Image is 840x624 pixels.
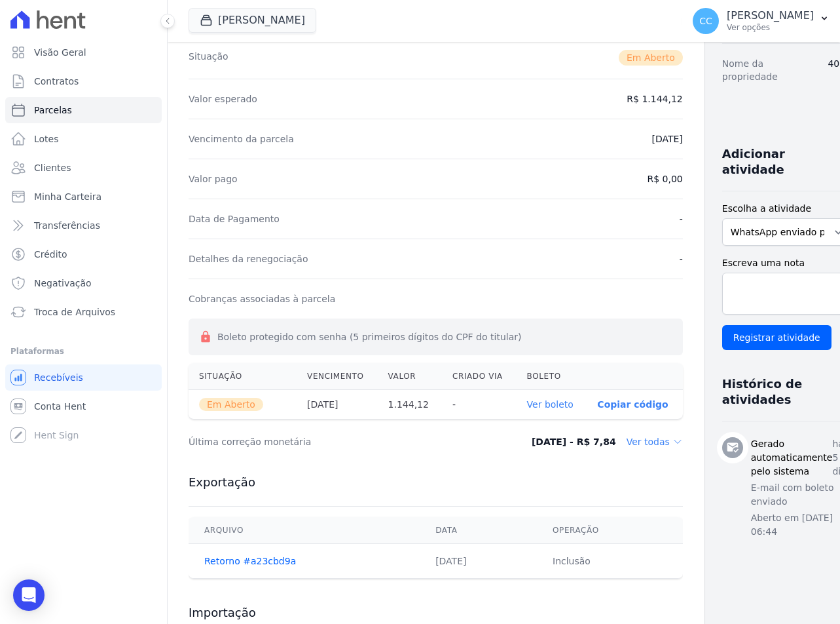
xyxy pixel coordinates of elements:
[189,212,280,225] dt: Data de Pagamento
[189,292,335,305] dt: Cobranças associadas à parcela
[189,132,294,146] dt: Vencimento da parcela
[537,544,683,579] td: Inclusão
[5,155,162,181] a: Clientes
[5,39,162,66] a: Visão Geral
[5,270,162,296] a: Negativação
[217,332,521,342] span: Boleto protegido com senha (5 primeiros dígitos do CPF do titular)
[378,390,442,419] th: 1.144,12
[420,544,537,579] td: [DATE]
[722,325,831,350] input: Registrar atividade
[34,190,101,203] span: Minha Carteira
[34,305,115,319] span: Troca de Arquivos
[727,22,814,33] p: Ver opções
[297,390,377,419] th: [DATE]
[34,104,72,117] span: Parcelas
[5,126,162,152] a: Lotes
[34,277,92,290] span: Negativação
[442,363,517,390] th: Criado via
[378,363,442,390] th: Valor
[680,252,683,265] dd: -
[189,172,238,185] dt: Valor pago
[189,252,308,265] dt: Detalhes da renegociação
[597,399,668,410] button: Copiar código
[420,517,537,544] th: Data
[199,398,263,411] span: Em Aberto
[5,299,162,325] a: Troca de Arquivos
[34,371,83,384] span: Recebíveis
[34,219,100,232] span: Transferências
[651,132,682,146] dd: [DATE]
[204,556,296,566] a: Retorno #a23cbd9a
[189,475,683,490] h3: Exportação
[34,161,71,174] span: Clientes
[10,343,156,359] div: Plataformas
[627,92,682,106] dd: R$ 1.144,12
[680,212,683,225] dd: -
[537,517,683,544] th: Operação
[5,393,162,419] a: Conta Hent
[5,97,162,123] a: Parcelas
[34,132,59,146] span: Lotes
[627,435,683,448] dd: Ver todas
[13,579,45,611] div: Open Intercom Messenger
[189,605,683,621] h3: Importação
[527,399,574,410] a: Ver boleto
[5,68,162,94] a: Contratos
[189,363,297,390] th: Situação
[189,50,228,66] dt: Situação
[532,435,616,448] dd: [DATE] - R$ 7,84
[189,8,316,33] button: [PERSON_NAME]
[648,172,683,185] dd: R$ 0,00
[5,212,162,239] a: Transferências
[751,437,833,478] h3: Gerado automaticamente pelo sistema
[722,57,818,83] dt: Nome da propriedade
[5,241,162,267] a: Crédito
[34,400,86,413] span: Conta Hent
[34,46,86,59] span: Visão Geral
[442,390,517,419] th: -
[727,9,814,22] p: [PERSON_NAME]
[34,248,67,261] span: Crédito
[5,184,162,210] a: Minha Carteira
[699,16,712,26] span: CC
[682,3,840,39] button: CC [PERSON_NAME] Ver opções
[297,363,377,390] th: Vencimento
[5,364,162,391] a: Recebíveis
[189,92,257,106] dt: Valor esperado
[34,75,79,88] span: Contratos
[189,517,420,544] th: Arquivo
[517,363,587,390] th: Boleto
[189,435,481,448] dt: Última correção monetária
[619,50,683,66] span: Em Aberto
